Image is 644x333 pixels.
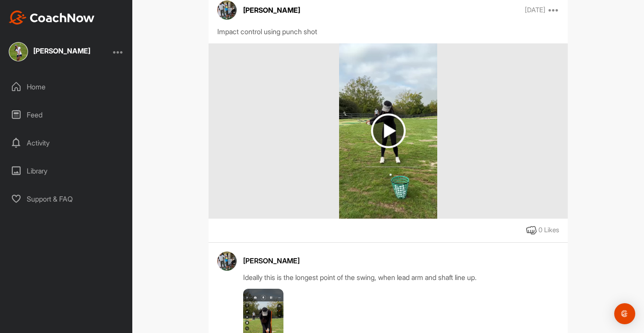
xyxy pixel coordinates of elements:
div: Support & FAQ [5,188,128,210]
div: [PERSON_NAME] [243,255,559,266]
div: 0 Likes [538,225,559,235]
div: Library [5,160,128,182]
img: avatar [217,252,237,271]
div: Ideally this is the longest point of the swing, when lead arm and shaft line up. [243,272,559,283]
img: media [339,43,437,219]
div: Feed [5,104,128,126]
img: CoachNow [9,11,95,25]
img: avatar [217,0,237,20]
img: play [371,113,406,148]
p: [PERSON_NAME] [243,5,300,15]
div: Impact control using punch shot [217,26,559,37]
img: square_4c2d0cfdb82cd296f12aeb4ecbd6ff77.jpg [9,42,28,61]
div: Home [5,76,128,98]
div: Open Intercom Messenger [614,303,635,324]
p: [DATE] [525,6,545,14]
div: Activity [5,132,128,154]
div: [PERSON_NAME] [33,47,90,54]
